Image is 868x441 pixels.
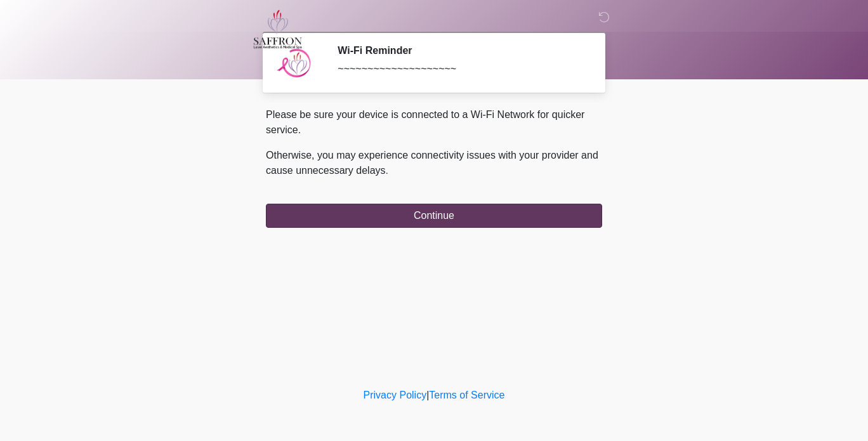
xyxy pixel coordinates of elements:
[338,62,583,77] div: ~~~~~~~~~~~~~~~~~~~~
[426,390,429,400] a: |
[266,148,602,178] p: Otherwise, you may experience connectivity issues with your provider and cause unnecessary delays
[275,44,313,82] img: Agent Avatar
[253,10,303,49] img: Saffron Laser Aesthetics and Medical Spa Logo
[364,390,427,400] a: Privacy Policy
[429,390,504,400] a: Terms of Service
[266,204,602,228] button: Continue
[386,165,388,176] span: .
[266,107,602,138] p: Please be sure your device is connected to a Wi-Fi Network for quicker service.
